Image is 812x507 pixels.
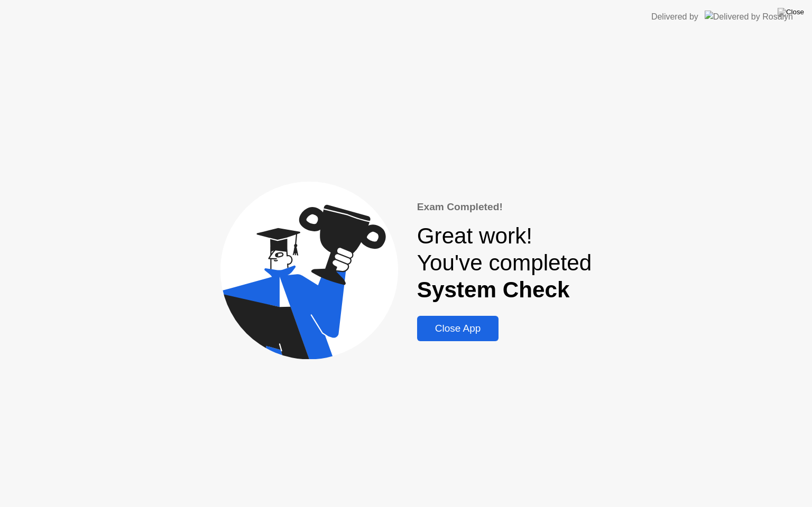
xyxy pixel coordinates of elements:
button: Close App [417,316,499,341]
div: Great work! You've completed [417,223,592,303]
div: Close App [420,323,496,334]
img: Close [778,8,804,16]
div: Delivered by [651,11,698,23]
b: System Check [417,277,570,302]
div: Exam Completed! [417,200,592,215]
img: Delivered by Rosalyn [705,11,793,23]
